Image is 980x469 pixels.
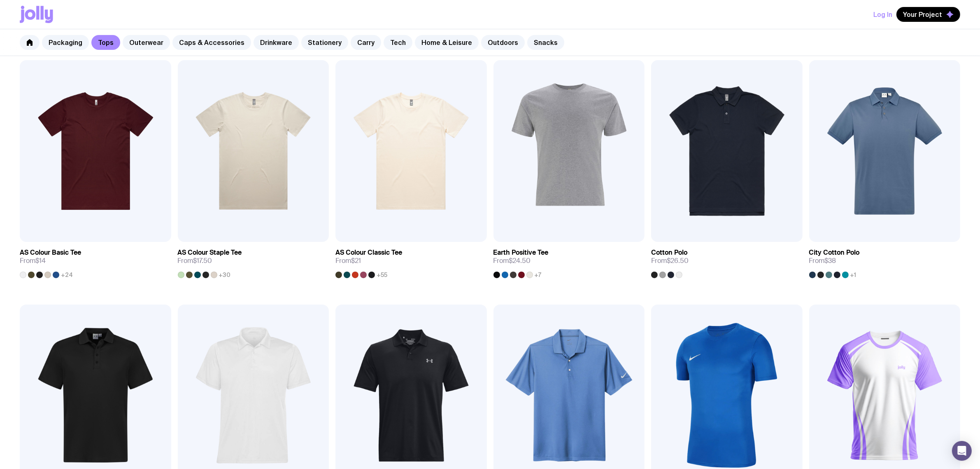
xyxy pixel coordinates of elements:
a: Home & Leisure [415,35,479,50]
span: $24.50 [509,256,531,265]
a: Outerwear [123,35,170,50]
span: From [20,257,46,265]
span: From [809,257,836,265]
h3: Cotton Polo [651,249,687,257]
a: Cotton PoloFrom$26.50 [651,242,803,278]
a: AS Colour Staple TeeFrom$17.50+30 [178,242,329,278]
a: City Cotton PoloFrom$38+1 [809,242,961,278]
a: Carry [351,35,381,50]
a: Packaging [42,35,89,50]
button: Log In [873,7,892,22]
span: $21 [351,256,361,265]
a: Earth Positive TeeFrom$24.50+7 [493,242,645,278]
span: From [178,257,212,265]
span: From [335,257,361,265]
button: Your Project [896,7,960,22]
span: +24 [61,272,73,278]
span: Your Project [903,10,942,19]
div: Open Intercom Messenger [952,441,972,461]
h3: City Cotton Polo [809,249,860,257]
h3: Earth Positive Tee [493,249,549,257]
a: Drinkware [254,35,299,50]
span: +7 [535,272,542,278]
span: $14 [35,256,46,265]
a: AS Colour Classic TeeFrom$21+55 [335,242,487,278]
span: $17.50 [193,256,212,265]
a: AS Colour Basic TeeFrom$14+24 [20,242,171,278]
h3: AS Colour Classic Tee [335,249,402,257]
span: From [651,257,689,265]
span: $38 [825,256,836,265]
h3: AS Colour Basic Tee [20,249,81,257]
a: Snacks [527,35,564,50]
h3: AS Colour Staple Tee [178,249,242,257]
span: +30 [219,272,231,278]
a: Stationery [301,35,348,50]
a: Tops [91,35,120,50]
a: Caps & Accessories [172,35,251,50]
a: Tech [384,35,412,50]
span: +1 [850,272,857,278]
span: +55 [377,272,387,278]
span: $26.50 [667,256,689,265]
span: From [493,257,531,265]
a: Outdoors [481,35,525,50]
